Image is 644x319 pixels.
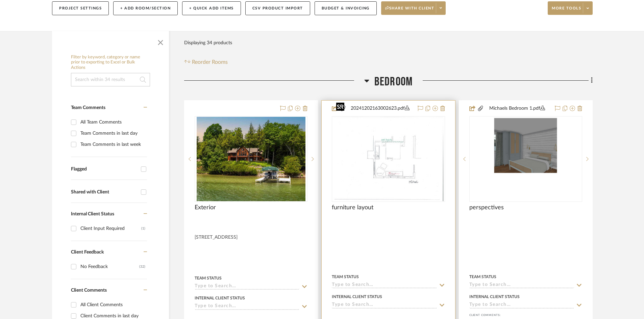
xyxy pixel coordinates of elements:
[315,1,377,15] button: Budget & Invoicing
[469,274,496,280] div: Team Status
[184,36,232,50] div: Displaying 34 products
[332,204,373,211] span: furniture layout
[113,1,178,15] button: + Add Room/Section
[552,6,581,16] span: More tools
[192,58,228,66] span: Reorder Rooms
[182,1,241,15] button: + Quick Add Items
[195,303,299,310] input: Type to Search…
[80,299,145,310] div: All Client Comments
[71,250,104,255] span: Client Feedback
[195,295,245,301] div: Internal Client Status
[469,302,574,309] input: Type to Search…
[80,117,145,128] div: All Team Comments
[197,117,305,201] img: Exterior
[381,1,446,15] button: Share with client
[184,58,228,66] button: Reorder Rooms
[548,1,593,15] button: More tools
[333,117,443,201] img: furniture layout
[71,73,150,86] input: Search within 34 results
[493,117,558,201] img: perspectives
[469,282,574,289] input: Type to Search…
[71,166,138,172] div: Flagged
[195,204,216,211] span: Exterior
[80,223,141,234] div: Client Input Required
[154,34,167,48] button: Close
[71,288,107,293] span: Client Comments
[195,275,222,281] div: Team Status
[52,1,109,15] button: Project Settings
[71,212,114,216] span: Internal Client Status
[80,139,145,150] div: Team Comments in last week
[195,284,299,290] input: Type to Search…
[71,189,138,195] div: Shared with Client
[332,116,444,202] div: 0
[80,128,145,139] div: Team Comments in last day
[71,105,105,110] span: Team Comments
[469,294,520,300] div: Internal Client Status
[139,261,145,272] div: (32)
[332,282,437,289] input: Type to Search…
[332,274,359,280] div: Team Status
[71,55,150,71] h6: Filter by keyword, category or name prior to exporting to Excel or Bulk Actions
[332,302,437,309] input: Type to Search…
[332,294,382,300] div: Internal Client Status
[385,6,435,16] span: Share with client
[374,75,413,89] span: Bedroom
[346,105,413,113] button: 20241202163002623.pdf
[245,1,310,15] button: CSV Product Import
[80,261,139,272] div: No Feedback
[484,105,551,113] button: Michaels Bedroom 1.pdf
[141,223,145,234] div: (1)
[469,204,504,211] span: perspectives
